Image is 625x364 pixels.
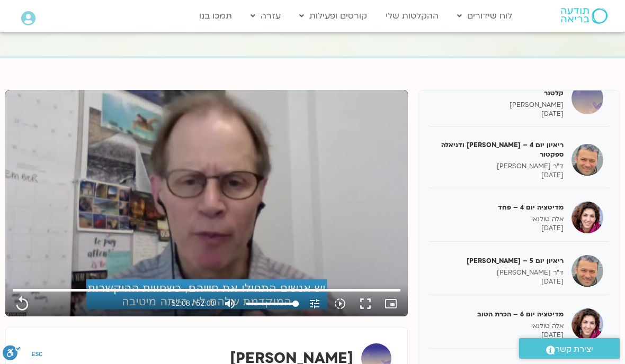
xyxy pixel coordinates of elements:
[435,322,564,331] p: אלה טולנאי
[245,6,286,26] a: עזרה
[435,203,564,212] h5: מדיטציה יום 4 – פחד
[452,6,517,26] a: לוח שידורים
[435,268,564,277] p: ד"ר [PERSON_NAME]
[435,101,564,110] p: [PERSON_NAME]
[555,342,593,357] span: יצירת קשר
[435,310,564,319] h5: מדיטציה יום 6 – הכרת הטוב
[572,83,603,114] img: ריאיון יום 3 – טארה בראך ודאכר קלטנר
[519,338,620,359] a: יצירת קשר
[435,110,564,119] p: [DATE]
[435,256,564,266] h5: ריאיון יום 5 – [PERSON_NAME]
[572,308,603,340] img: מדיטציה יום 6 – הכרת הטוב
[435,162,564,171] p: ד"ר [PERSON_NAME]
[435,331,564,340] p: [DATE]
[435,224,564,233] p: [DATE]
[435,215,564,224] p: אלה טולנאי
[572,255,603,287] img: ריאיון יום 5 – אסף סטי אל-בר ודנה ברגר
[561,8,608,24] img: תודעה בריאה
[294,6,372,26] a: קורסים ופעילות
[435,277,564,286] p: [DATE]
[572,202,603,233] img: מדיטציה יום 4 – פחד
[194,6,237,26] a: תמכו בנו
[435,140,564,159] h5: ריאיון יום 4 – [PERSON_NAME] ודניאלה ספקטור
[435,171,564,180] p: [DATE]
[380,6,444,26] a: ההקלטות שלי
[572,144,603,176] img: ריאיון יום 4 – אסף סטי אל-בר ודניאלה ספקטור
